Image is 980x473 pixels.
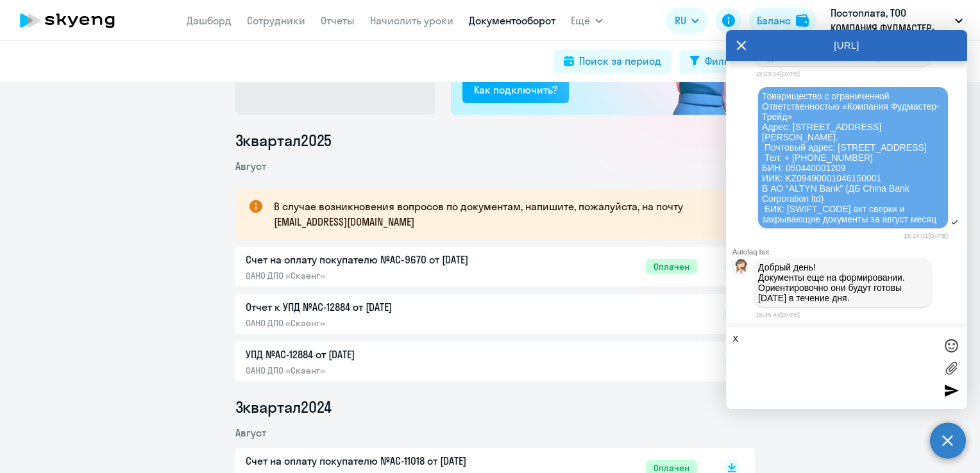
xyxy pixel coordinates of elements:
[274,199,732,229] p: В случае возникновения вопросов по документам, напишите, пожалуйста, на почту [EMAIL_ADDRESS][DOM...
[732,248,967,256] div: Autofaq bot
[666,8,708,33] button: RU
[246,299,515,315] p: Отчет к УПД №AC-12884 от [DATE]
[553,50,672,73] button: Поиск за период
[679,50,750,73] button: Фильтр
[758,262,927,303] p: Добрый день! Документы еще на формировании. Ориентировочно они будут готовы [DATE] в течение дня.
[187,14,232,27] a: Дашборд
[246,252,697,281] a: Счет на оплату покупателю №AC-9670 от [DATE]ОАНО ДПО «Скаенг»Оплачен
[246,365,515,376] p: ОАНО ДПО «Скаенг»
[246,347,515,362] p: УПД №AC-12884 от [DATE]
[321,14,355,27] a: Отчеты
[762,91,940,224] span: Товарищество с ограниченной Ответственностью «Компания Фудмастер-Трейд» Адрес: [STREET_ADDRESS][P...
[571,8,603,33] button: Ещё
[756,70,800,77] time: 15:23:14[DATE]
[831,5,950,36] p: Постоплата, ТОО КОМПАНИЯ ФУДМАСТЕР-ТРЭЙД
[732,333,935,402] textarea: хорошо,
[733,259,749,278] img: bot avatar
[824,5,969,36] button: Постоплата, ТОО КОМПАНИЯ ФУДМАСТЕР-ТРЭЙД
[246,453,515,469] p: Счет на оплату покупателю №AC-11018 от [DATE]
[571,13,590,28] span: Ещё
[675,13,686,28] span: RU
[579,53,661,69] div: Поиск за период
[757,13,791,28] div: Баланс
[370,14,453,27] a: Начислить уроки
[796,14,809,27] img: balance
[235,397,755,417] li: 3 квартал 2024
[705,53,739,69] div: Фильтр
[247,14,305,27] a: Сотрудники
[246,270,515,281] p: ОАНО ДПО «Скаенг»
[904,232,948,239] time: 15:24:01[DATE]
[942,358,961,378] label: Лимит 10 файлов
[235,426,266,439] span: Август
[462,78,569,103] button: Как подключить?
[469,14,555,27] a: Документооборот
[235,160,266,172] span: Август
[474,82,557,97] div: Как подключить?
[756,311,800,318] time: 15:35:43[DATE]
[246,317,515,329] p: ОАНО ДПО «Скаенг»
[246,252,515,267] p: Счет на оплату покупателю №AC-9670 от [DATE]
[646,259,697,274] span: Оплачен
[235,130,755,151] li: 3 квартал 2025
[246,299,697,329] a: Отчет к УПД №AC-12884 от [DATE]ОАНО ДПО «Скаенг»
[246,347,697,376] a: УПД №AC-12884 от [DATE]ОАНО ДПО «Скаенг»
[749,8,816,33] button: Балансbalance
